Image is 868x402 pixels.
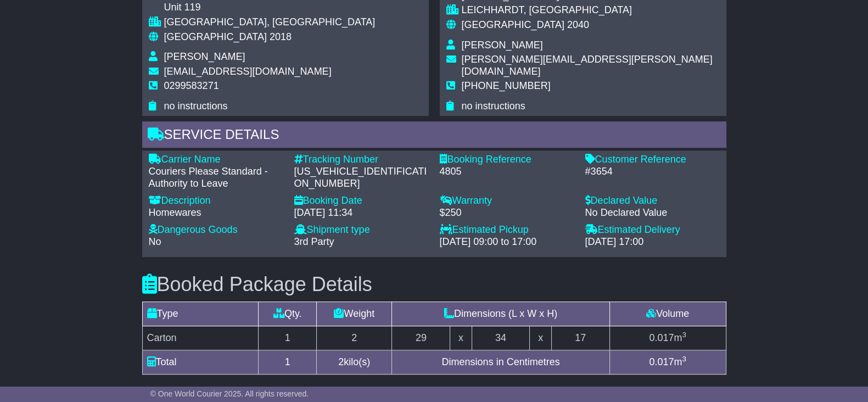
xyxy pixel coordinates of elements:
span: 2 [338,356,344,367]
td: m [609,350,726,375]
div: LEICHHARDT, [GEOGRAPHIC_DATA] [462,4,720,16]
td: 2 [317,326,392,350]
td: x [530,326,551,350]
div: [US_VEHICLE_IDENTIFICATION_NUMBER] [294,166,429,189]
div: Service Details [142,121,726,151]
sup: 3 [682,331,686,339]
td: kilo(s) [317,350,392,375]
div: Couriers Please Standard - Authority to Leave [149,166,283,189]
span: no instructions [164,101,228,111]
span: [PERSON_NAME] [462,40,543,51]
td: m [609,326,726,350]
div: Shipment type [294,224,429,236]
td: Volume [609,302,726,326]
span: [PERSON_NAME][EMAIL_ADDRESS][PERSON_NAME][DOMAIN_NAME] [462,54,713,77]
div: Homewares [149,207,283,219]
span: [PERSON_NAME] [164,51,245,62]
span: 2040 [567,19,589,30]
div: Dangerous Goods [149,224,283,236]
div: [DATE] 17:00 [585,236,720,248]
div: 4805 [440,166,574,178]
span: [PHONE_NUMBER] [462,80,551,91]
div: Estimated Delivery [585,224,720,236]
div: [GEOGRAPHIC_DATA], [GEOGRAPHIC_DATA] [164,16,376,29]
td: x [450,326,472,350]
div: Customer Reference [585,154,720,166]
td: Carton [142,326,259,350]
span: no instructions [462,101,525,111]
div: Unit 119 [164,2,376,14]
td: Type [142,302,259,326]
span: 2018 [270,31,292,42]
td: 34 [472,326,530,350]
span: [GEOGRAPHIC_DATA] [462,19,564,30]
div: #3654 [585,166,720,178]
td: 1 [259,326,317,350]
div: Estimated Pickup [440,224,574,236]
div: Booking Date [294,195,429,207]
div: Tracking Number [294,154,429,166]
td: 29 [392,326,450,350]
td: 17 [551,326,609,350]
td: Total [142,350,259,375]
span: 0.017 [649,332,674,343]
div: $250 [440,207,574,219]
sup: 3 [682,355,686,363]
h3: Booked Package Details [142,273,726,295]
span: [EMAIL_ADDRESS][DOMAIN_NAME] [164,66,332,77]
div: Booking Reference [440,154,574,166]
div: [DATE] 11:34 [294,207,429,219]
span: © One World Courier 2025. All rights reserved. [150,389,309,398]
span: 0299583271 [164,80,219,91]
span: No [149,236,161,247]
div: Warranty [440,195,574,207]
td: 1 [259,350,317,375]
span: 3rd Party [294,236,334,247]
span: 0.017 [649,356,674,367]
td: Weight [317,302,392,326]
td: Dimensions (L x W x H) [392,302,609,326]
div: Description [149,195,283,207]
span: [GEOGRAPHIC_DATA] [164,31,267,42]
div: Declared Value [585,195,720,207]
td: Dimensions in Centimetres [392,350,609,375]
td: Qty. [259,302,317,326]
div: Carrier Name [149,154,283,166]
div: No Declared Value [585,207,720,219]
div: [DATE] 09:00 to 17:00 [440,236,574,248]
